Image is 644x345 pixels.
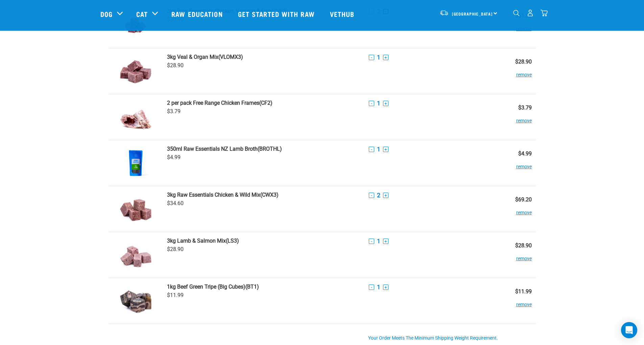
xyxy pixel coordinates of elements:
td: $69.20 [493,186,535,232]
img: user.png [527,9,534,17]
img: Raw Essentials NZ Lamb Broth [118,146,153,180]
button: - [369,285,374,290]
strong: 3kg Veal & Organ Mix [167,54,218,60]
a: 2 per pack Free Range Chicken Frames(CF2) [167,100,361,106]
button: + [383,147,388,152]
button: + [383,239,388,244]
a: 1kg Beef Green Tripe (Big Cubes)(BT1) [167,284,361,290]
a: Raw Education [165,0,231,27]
td: $11.99 [493,278,535,324]
img: Beef Green Tripe (Big Cubes) [118,284,153,318]
strong: 350ml Raw Essentials NZ Lamb Broth [167,146,258,152]
span: $4.99 [167,154,181,161]
img: van-moving.png [439,10,449,16]
div: Open Intercom Messenger [621,322,637,338]
td: $3.79 [493,94,535,140]
button: + [383,55,388,60]
span: $28.90 [167,62,184,69]
button: remove [516,249,532,262]
span: 2 [377,192,380,199]
img: Veal & Organ Mix [118,54,153,89]
button: remove [516,157,532,170]
span: $11.99 [167,292,184,298]
td: $4.99 [493,140,535,186]
span: $28.90 [167,246,184,252]
button: remove [516,65,532,78]
button: - [369,55,374,60]
td: $28.90 [493,48,535,94]
img: Free Range Chicken Frames [118,100,153,134]
img: home-icon@2x.png [541,9,548,17]
div: Your order meets the minimum shipping weight requirement. [368,336,532,341]
a: 3kg Raw Essentials Chicken & Wild Mix(CWX3) [167,192,361,198]
button: - [369,193,374,198]
strong: 2 per pack Free Range Chicken Frames [167,100,259,106]
img: home-icon-1@2x.png [513,10,520,16]
button: - [369,147,374,152]
button: remove [516,203,532,216]
a: 3kg Veal & Organ Mix(VLOMX3) [167,54,361,60]
button: - [369,101,374,106]
button: - [369,239,374,244]
button: + [383,285,388,290]
strong: 3kg Raw Essentials Chicken & Wild Mix [167,192,260,198]
span: [GEOGRAPHIC_DATA] [452,13,493,15]
strong: 1kg Beef Green Tripe (Big Cubes) [167,284,245,290]
span: $34.60 [167,200,184,206]
button: remove [516,295,532,308]
a: Vethub [323,0,363,27]
span: $3.79 [167,108,181,115]
img: Lamb & Salmon Mix [118,238,153,272]
span: 1 [377,54,380,61]
strong: 3kg Lamb & Salmon Mix [167,238,226,244]
a: Cat [136,9,148,19]
span: 1 [377,146,380,153]
button: + [383,101,388,106]
button: + [383,193,388,198]
a: Dog [100,9,113,19]
button: remove [516,111,532,124]
span: 1 [377,100,380,107]
span: 1 [377,238,380,245]
span: 1 [377,284,380,291]
a: 3kg Lamb & Salmon Mix(LS3) [167,238,361,244]
td: $28.90 [493,232,535,278]
a: Get started with Raw [231,0,323,27]
img: Raw Essentials Chicken & Wild Mix [118,192,153,226]
a: 350ml Raw Essentials NZ Lamb Broth(BROTHL) [167,146,361,152]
